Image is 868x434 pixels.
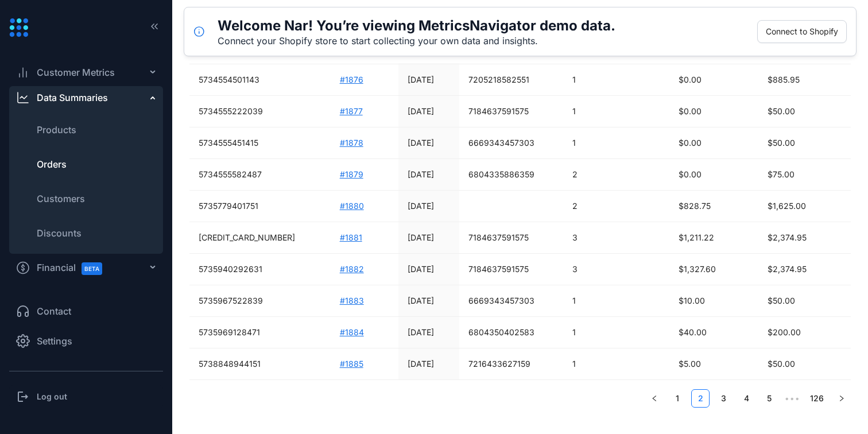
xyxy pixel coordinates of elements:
td: 5734555582487 [189,159,331,191]
td: 7184637591575 [459,254,563,285]
td: 7184637591575 [459,222,563,254]
button: right [832,389,851,408]
td: [DATE] [398,96,460,127]
td: 1 [563,317,669,348]
a: 5 [761,390,778,407]
td: [DATE] [398,159,460,191]
td: #1882 [331,254,398,285]
td: 5734555451415 [189,127,331,159]
td: #1884 [331,317,398,348]
td: $5.00 [669,348,758,380]
a: 1 [669,390,686,407]
td: 6804335886359 [459,159,563,191]
td: [DATE] [398,222,460,254]
td: 2 [563,191,669,222]
span: BETA [82,262,102,275]
h3: Log out [37,391,67,402]
td: 5735779401751 [189,191,331,222]
td: $50.00 [758,348,851,380]
li: 3 [714,389,733,408]
td: 7205218582551 [459,64,563,96]
td: 5735969128471 [189,317,331,348]
td: $885.95 [758,64,851,96]
span: right [838,395,845,402]
td: 5734554501143 [189,64,331,96]
li: 126 [806,389,828,408]
li: 4 [737,389,755,408]
td: 1 [563,96,669,127]
a: 4 [738,390,755,407]
td: 5735940292631 [189,254,331,285]
span: Connect to Shopify [766,25,838,38]
td: $50.00 [758,96,851,127]
td: [DATE] [398,285,460,317]
td: $828.75 [669,191,758,222]
td: #1885 [331,348,398,380]
td: #1880 [331,191,398,222]
li: Next 5 Pages [783,389,801,408]
td: $200.00 [758,317,851,348]
td: 5734555222039 [189,96,331,127]
span: ••• [783,389,801,408]
span: Contact [37,304,71,318]
td: $0.00 [669,159,758,191]
td: #1878 [331,127,398,159]
td: 6804350402583 [459,317,563,348]
td: 3 [563,222,669,254]
td: 6669343457303 [459,127,563,159]
td: $0.00 [669,64,758,96]
td: 3 [563,254,669,285]
td: [DATE] [398,317,460,348]
td: $0.00 [669,96,758,127]
td: [DATE] [398,254,460,285]
div: Connect your Shopify store to start collecting your own data and insights. [218,35,615,46]
td: #1883 [331,285,398,317]
td: 1 [563,127,669,159]
a: 3 [715,390,732,407]
td: 7216433627159 [459,348,563,380]
span: Financial [37,255,113,281]
span: Products [37,123,76,137]
span: Customers [37,192,85,206]
td: $2,374.95 [758,254,851,285]
td: #1879 [331,159,398,191]
td: 7184637591575 [459,96,563,127]
td: $0.00 [669,127,758,159]
td: $40.00 [669,317,758,348]
li: 2 [691,389,710,408]
td: $2,374.95 [758,222,851,254]
td: 5738848944151 [189,348,331,380]
td: $10.00 [669,285,758,317]
td: [CREDIT_CARD_NUMBER] [189,222,331,254]
span: Settings [37,334,72,348]
button: left [645,389,664,408]
td: $1,625.00 [758,191,851,222]
td: #1877 [331,96,398,127]
td: $50.00 [758,285,851,317]
li: Previous Page [645,389,664,408]
span: Customer Metrics [37,65,115,79]
td: #1876 [331,64,398,96]
a: 2 [692,390,709,407]
span: Orders [37,157,67,171]
td: $50.00 [758,127,851,159]
td: 1 [563,285,669,317]
div: Data Summaries [37,91,108,104]
td: 5735967522839 [189,285,331,317]
span: left [651,395,658,402]
td: #1881 [331,222,398,254]
td: $1,327.60 [669,254,758,285]
li: Next Page [832,389,851,408]
td: $75.00 [758,159,851,191]
h5: Welcome Nar! You’re viewing MetricsNavigator demo data. [218,17,615,35]
a: 126 [807,390,827,407]
li: 1 [668,389,687,408]
td: $1,211.22 [669,222,758,254]
td: 1 [563,348,669,380]
span: Discounts [37,226,82,240]
td: [DATE] [398,348,460,380]
button: Connect to Shopify [757,20,847,43]
td: 1 [563,64,669,96]
li: 5 [760,389,778,408]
